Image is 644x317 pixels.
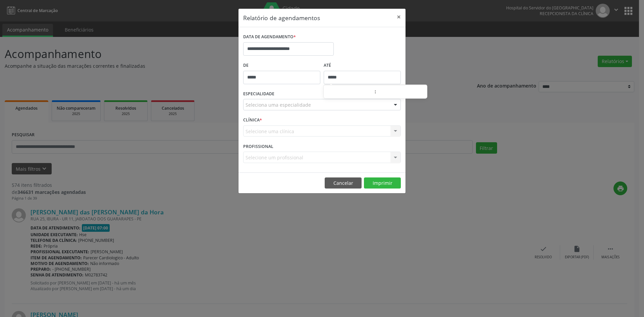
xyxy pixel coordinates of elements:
input: Minute [376,86,427,99]
input: Hour [324,86,374,99]
button: Cancelar [325,177,362,189]
label: CLÍNICA [243,115,262,125]
button: Imprimir [364,177,401,189]
label: De [243,60,320,71]
button: Close [392,9,406,25]
label: DATA DE AGENDAMENTO [243,32,296,42]
h5: Relatório de agendamentos [243,13,320,22]
span: : [374,85,376,98]
label: ATÉ [324,60,401,71]
span: Seleciona uma especialidade [246,101,311,108]
label: PROFISSIONAL [243,141,273,152]
label: ESPECIALIDADE [243,89,274,99]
